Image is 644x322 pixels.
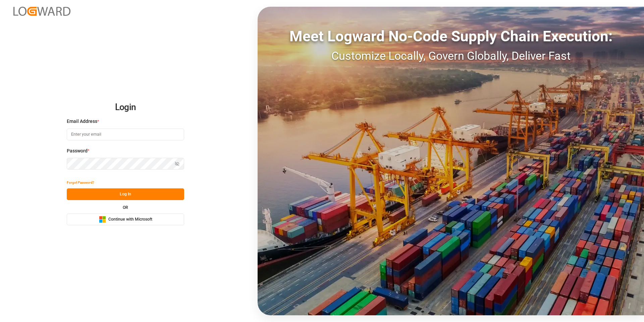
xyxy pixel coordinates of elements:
[258,25,644,47] div: Meet Logward No-Code Supply Chain Execution:
[67,129,184,140] input: Enter your email
[67,118,97,125] span: Email Address
[67,188,184,200] button: Log In
[67,177,94,188] button: Forgot Password?
[258,47,644,64] div: Customize Locally, Govern Globally, Deliver Fast
[67,97,184,118] h2: Login
[123,205,128,210] small: OR
[13,7,70,16] img: Logward_new_orange.png
[108,217,152,223] span: Continue with Microsoft
[67,147,88,154] span: Password
[67,214,184,225] button: Continue with Microsoft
